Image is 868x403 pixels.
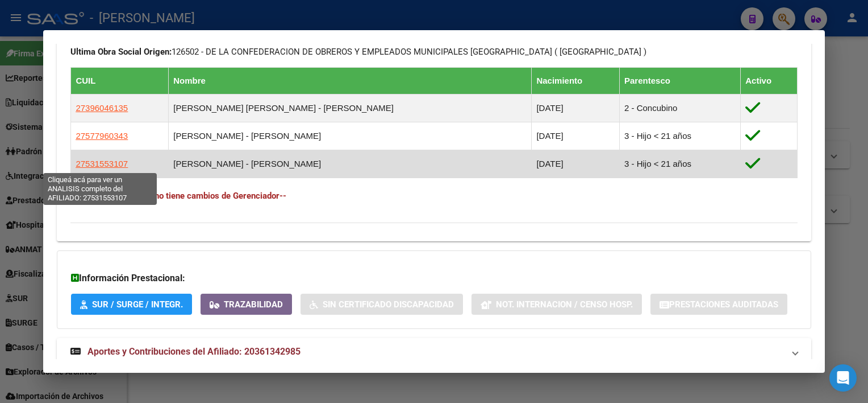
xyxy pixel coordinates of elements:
span: 27577960343 [76,131,128,141]
td: [PERSON_NAME] [PERSON_NAME] - [PERSON_NAME] [169,94,532,122]
h3: Información Prestacional: [71,272,796,285]
strong: Ultima Obra Social Origen: [70,47,172,57]
span: 126502 - DE LA CONFEDERACION DE OBREROS Y EMPLEADOS MUNICIPALES [GEOGRAPHIC_DATA] ( [GEOGRAPHIC_D... [70,47,646,57]
div: Open Intercom Messenger [829,364,857,392]
span: Prestaciones Auditadas [669,299,778,310]
h4: --Este Grupo Familiar no tiene cambios de Gerenciador-- [70,190,797,202]
th: Nacimiento [532,68,620,94]
span: Not. Internacion / Censo Hosp. [496,299,633,310]
td: 3 - Hijo < 21 años [620,122,741,150]
th: Parentesco [620,68,741,94]
td: [PERSON_NAME] - [PERSON_NAME] [169,122,532,150]
mat-expansion-panel-header: Aportes y Contribuciones del Afiliado: 20361342985 [57,338,811,365]
td: [PERSON_NAME] - [PERSON_NAME] [169,150,532,178]
button: Prestaciones Auditadas [650,294,787,315]
td: 3 - Hijo < 21 años [620,150,741,178]
td: [DATE] [532,94,620,122]
span: 27396046135 [76,103,128,113]
th: Nombre [169,68,532,94]
td: [DATE] [532,150,620,178]
button: SUR / SURGE / INTEGR. [71,294,192,315]
td: [DATE] [532,122,620,150]
th: CUIL [71,68,169,94]
button: Not. Internacion / Censo Hosp. [471,294,642,315]
span: Aportes y Contribuciones del Afiliado: 20361342985 [87,346,301,357]
th: Activo [741,68,797,94]
span: 27531553107 [76,159,128,168]
span: Trazabilidad [224,299,283,310]
button: Trazabilidad [201,294,292,315]
span: Sin Certificado Discapacidad [323,299,454,310]
span: SUR / SURGE / INTEGR. [92,299,183,310]
td: 2 - Concubino [620,94,741,122]
button: Sin Certificado Discapacidad [301,294,463,315]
